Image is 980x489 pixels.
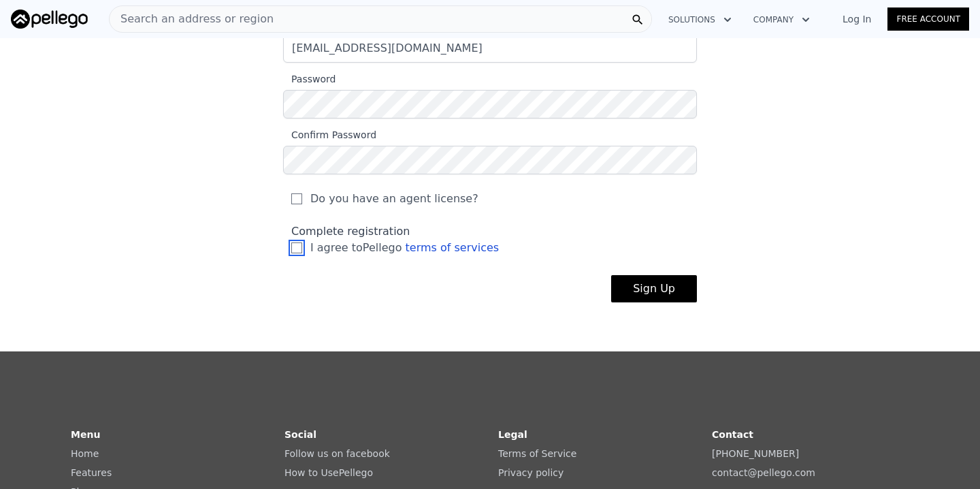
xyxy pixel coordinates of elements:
[712,429,753,440] strong: Contact
[283,129,376,140] span: Confirm Password
[611,275,697,302] button: Sign Up
[712,448,799,459] a: [PHONE_NUMBER]
[11,10,88,29] img: Pellego
[71,448,99,459] a: Home
[283,90,697,119] input: Password
[498,429,527,440] strong: Legal
[71,429,100,440] strong: Menu
[291,193,302,204] input: Do you have an agent license?
[498,467,563,478] a: Privacy policy
[310,240,499,256] span: I agree to Pellego
[291,225,410,238] span: Complete registration
[283,74,336,84] span: Password
[284,467,373,478] a: How to UsePellego
[71,467,112,478] a: Features
[826,12,887,26] a: Log In
[284,429,316,440] strong: Social
[310,191,478,207] span: Do you have an agent license?
[291,242,302,253] input: I agree toPellego terms of services
[498,448,576,459] a: Terms of Service
[657,7,742,32] button: Solutions
[742,7,821,32] button: Company
[887,7,969,31] a: Free Account
[283,34,697,63] input: Email
[283,146,697,174] input: Confirm Password
[284,448,390,459] a: Follow us on facebook
[110,11,274,27] span: Search an address or region
[712,467,815,478] a: contact@pellego.com
[406,241,500,254] a: terms of services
